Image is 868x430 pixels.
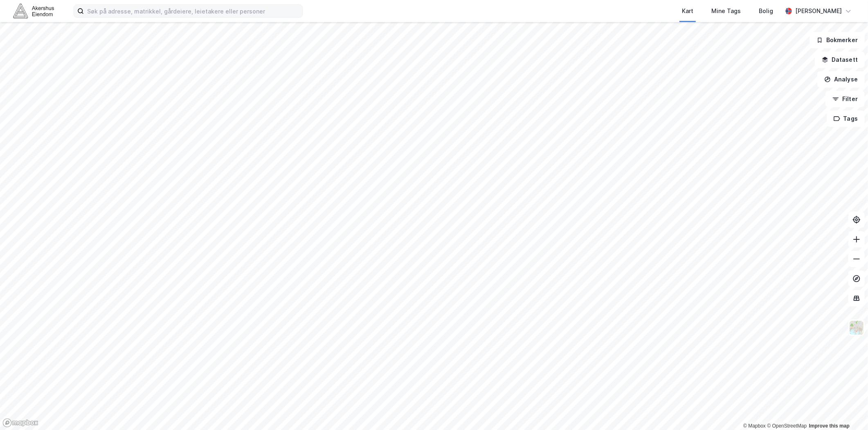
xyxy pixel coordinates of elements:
[84,5,302,17] input: Søk på adresse, matrikkel, gårdeiere, leietakere eller personer
[827,391,868,430] iframe: Chat Widget
[711,6,741,16] div: Mine Tags
[682,6,693,16] div: Kart
[795,6,842,16] div: [PERSON_NAME]
[13,4,54,18] img: akershus-eiendom-logo.9091f326c980b4bce74ccdd9f866810c.svg
[759,6,773,16] div: Bolig
[827,391,868,430] div: Kontrollprogram for chat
